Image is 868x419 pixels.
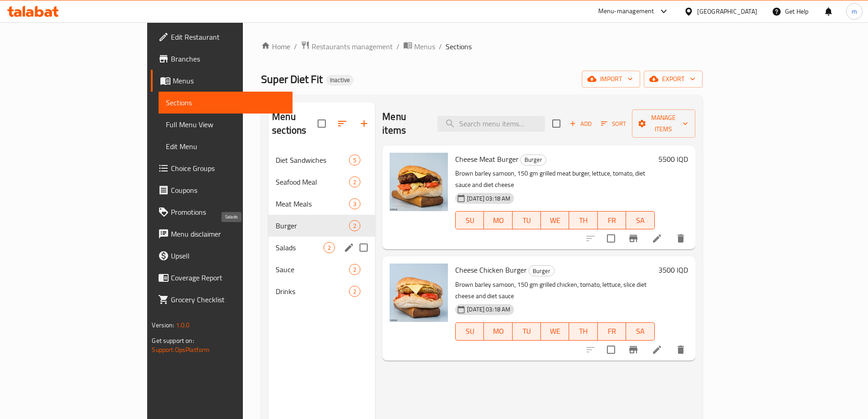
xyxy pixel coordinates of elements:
span: Add [568,119,593,129]
a: Menus [151,70,292,92]
div: Salads2edit [268,237,375,259]
span: 2 [349,287,360,296]
span: Coupons [171,185,285,196]
span: [DATE] 03:18 AM [463,305,514,314]
button: delete [670,339,692,361]
button: Add section [353,113,375,134]
a: Coupons [151,179,292,201]
div: items [349,286,360,297]
button: Branch-specific-item [622,228,644,249]
span: Select section [547,114,566,133]
button: import [582,71,640,88]
span: Coverage Report [171,272,285,283]
span: Grocery Checklist [171,294,285,305]
span: Drinks [276,286,349,297]
a: Branches [151,48,292,70]
a: Upsell [151,245,292,267]
button: Sort [599,117,628,131]
h6: 5500 IQD [658,153,688,166]
span: Select all sections [312,114,331,133]
div: Diet Sandwiches [276,155,349,166]
span: Inactive [326,76,354,84]
span: Restaurants management [312,41,393,52]
span: TH [573,325,594,338]
span: 3 [349,200,360,208]
a: Edit Restaurant [151,26,292,48]
span: Cheese Meat Burger [455,152,519,166]
button: WE [541,322,569,341]
img: Cheese Meat Burger [390,153,448,211]
span: 2 [349,178,360,186]
li: / [396,41,400,52]
div: Drinks2 [268,280,375,302]
div: items [324,242,335,253]
a: Support.OpsPlatform [152,344,210,356]
span: 2 [324,243,334,252]
span: Manage items [639,112,688,135]
span: FR [601,214,622,227]
span: Branches [171,53,285,64]
span: Menus [173,75,285,86]
a: Menu disclaimer [151,223,292,245]
span: Full Menu View [166,119,285,130]
span: Sort items [595,117,632,131]
span: Sections [446,41,472,52]
span: SU [459,214,480,227]
p: Brown barley samoon, 150 gm grilled chicken, tomato, lettuce, slice diet cheese and diet sauce [455,279,654,302]
div: Diet Sandwiches5 [268,149,375,171]
span: Menu disclaimer [171,228,285,239]
nav: Menu sections [268,145,375,306]
div: items [349,176,360,187]
li: / [439,41,442,52]
button: Branch-specific-item [622,339,644,361]
img: Cheese Chicken Burger [390,264,448,322]
div: [GEOGRAPHIC_DATA] [697,6,757,16]
span: TU [516,325,537,338]
button: TH [569,322,597,341]
span: 2 [349,265,360,274]
p: Brown barley samoon, 150 gm grilled meat burger, lettuce, tomato, diet sauce and diet cheese [455,168,654,191]
button: WE [541,211,569,229]
span: Version: [152,319,174,331]
a: Grocery Checklist [151,289,292,310]
a: Choice Groups [151,157,292,179]
span: Select to update [601,229,621,248]
button: Add [566,117,595,131]
div: items [349,198,360,209]
h2: Menu sections [272,110,318,137]
span: Cheese Chicken Burger [455,263,527,277]
nav: breadcrumb [261,41,702,52]
span: Add item [566,117,595,131]
button: TU [513,211,541,229]
span: 5 [349,156,360,165]
div: items [349,155,360,166]
button: SU [455,211,484,229]
div: Burger2 [268,215,375,237]
a: Edit menu item [652,344,663,355]
span: export [651,73,695,85]
span: MO [488,325,508,338]
span: Seafood Meal [276,176,349,187]
span: Upsell [171,250,285,261]
span: Edit Menu [166,141,285,152]
span: Get support on: [152,335,194,347]
span: Promotions [171,207,285,217]
span: Choice Groups [171,163,285,174]
button: edit [342,241,356,254]
span: Burger [276,220,349,231]
h6: 3500 IQD [658,264,688,276]
a: Coverage Report [151,267,292,289]
button: FR [598,322,626,341]
button: TH [569,211,597,229]
span: import [589,73,633,85]
a: Full Menu View [159,114,292,135]
a: Sections [159,92,292,114]
span: Burger [529,266,554,276]
span: 1.0.0 [176,319,190,331]
button: SA [626,322,654,341]
button: TU [513,322,541,341]
button: Manage items [632,109,695,138]
button: delete [670,228,692,249]
span: SA [630,325,651,338]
